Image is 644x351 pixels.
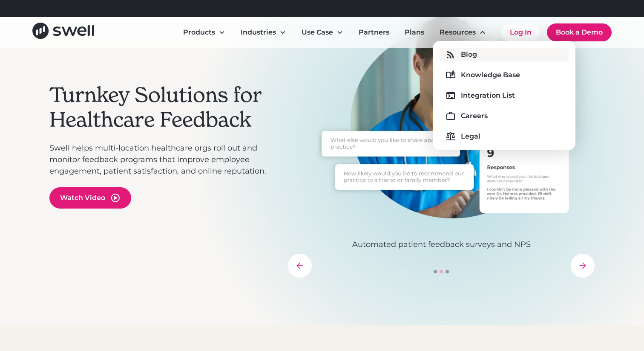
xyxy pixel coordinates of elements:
[176,24,232,41] div: Products
[494,259,644,351] iframe: Chat Widget
[461,90,515,101] div: Integration List
[547,23,612,41] a: Book a Demo
[461,49,477,60] div: Blog
[295,24,350,41] div: Use Case
[440,130,568,143] a: Legal
[440,89,568,102] a: Integration List
[302,27,333,38] div: Use Case
[440,48,568,61] a: Blog
[571,254,595,278] div: next slide
[440,68,568,82] a: Knowledge Base
[288,14,595,278] div: carousel
[241,27,276,38] div: Industries
[433,24,493,41] div: Resources
[288,14,595,250] div: 2 of 3
[461,70,520,80] div: Knowledge Base
[461,111,488,121] div: Careers
[288,254,312,278] div: previous slide
[440,270,443,273] div: Show slide 2 of 3
[352,24,396,41] a: Partners
[501,24,540,41] a: Log In
[183,27,215,38] div: Products
[446,270,449,273] div: Show slide 3 of 3
[234,24,293,41] div: Industries
[398,24,431,41] a: Plans
[49,142,279,177] p: Swell helps multi-location healthcare orgs roll out and monitor feedback programs that improve em...
[60,193,105,203] div: Watch Video
[461,131,480,142] div: Legal
[49,83,279,132] h2: Turnkey Solutions for Healthcare Feedback
[440,109,568,123] a: Careers
[32,23,94,42] a: home
[434,270,437,273] div: Show slide 1 of 3
[440,27,476,38] div: Resources
[288,239,595,250] p: Automated patient feedback surveys and NPS
[49,187,131,209] a: open lightbox
[433,41,575,150] nav: Resources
